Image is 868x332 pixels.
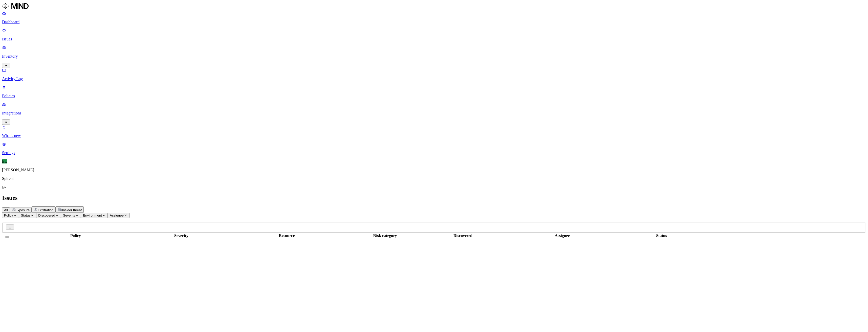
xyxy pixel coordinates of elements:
h2: Issues [2,195,866,201]
span: Severity [63,214,75,217]
a: Dashboard [2,11,866,24]
span: Discovered [38,214,55,217]
a: Activity Log [2,68,866,81]
p: What's new [2,133,866,138]
a: MIND [2,2,866,11]
div: Discovered [421,233,505,238]
span: Insider threat [62,208,82,212]
a: What's new [2,125,866,138]
div: Assignee [506,233,619,238]
a: Issues [2,28,866,41]
p: Spirent [2,176,866,181]
div: Risk category [350,233,420,238]
button: Select all [5,236,9,238]
a: Policies [2,85,866,98]
p: Policies [2,94,866,98]
p: Settings [2,151,866,155]
span: Exfiltration [38,208,53,212]
a: Inventory [2,45,866,67]
span: Status [21,214,31,217]
img: MIND [2,2,29,10]
span: EL [2,159,7,163]
p: Activity Log [2,77,866,81]
a: Integrations [2,102,866,124]
p: Integrations [2,111,866,115]
p: Inventory [2,54,866,59]
span: All [4,208,8,212]
span: Policy [4,214,13,217]
span: Assignee [110,214,124,217]
div: Status [619,233,703,238]
div: Policy [13,233,138,238]
span: Environment [83,214,102,217]
div: Resource [224,233,349,238]
p: Issues [2,37,866,41]
a: Settings [2,142,866,155]
p: Dashboard [2,20,866,24]
span: Exposure [15,208,30,212]
div: Severity [139,233,223,238]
